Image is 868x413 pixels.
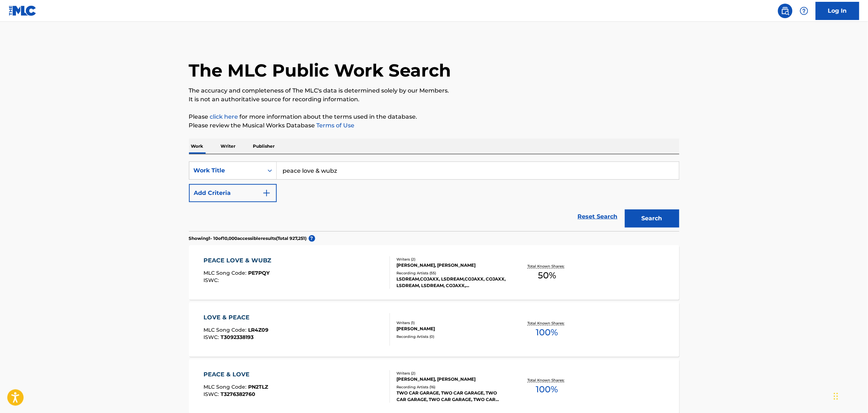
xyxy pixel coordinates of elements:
p: Publisher [251,139,277,154]
span: 50 % [538,269,556,282]
p: Please for more information about the terms used in the database. [189,113,679,121]
div: Recording Artists ( 16 ) [397,384,506,390]
span: MLC Song Code : [203,270,248,276]
a: click here [210,113,238,120]
iframe: Chat Widget [832,378,868,413]
span: 100 % [536,326,558,339]
div: [PERSON_NAME] [397,326,506,332]
div: Recording Artists ( 0 ) [397,334,506,339]
p: Showing 1 - 10 of 10,000 accessible results (Total 927,251 ) [189,235,307,242]
button: Add Criteria [189,184,277,202]
p: Total Known Shares: [528,263,567,269]
div: PEACE & LOVE [203,370,268,379]
a: LOVE & PEACEMLC Song Code:LR4Z09ISWC:T3092338193Writers (1)[PERSON_NAME]Recording Artists (0)Tota... [189,302,679,357]
p: Work [189,139,206,154]
span: T3092338193 [221,334,254,340]
form: Search Form [189,161,679,231]
span: T3276382760 [221,391,255,397]
div: Help [797,4,811,18]
div: Recording Artists ( 55 ) [397,270,506,276]
span: ISWC : [203,391,221,397]
span: MLC Song Code : [203,327,248,333]
img: search [781,7,790,15]
h1: The MLC Public Work Search [189,60,451,81]
div: LSDREAM,COJAXX, LSDREAM,COJAXX, COJAXX, LSDREAM, LSDREAM, COJAXX, LSDREAM,COJAXX [397,276,506,289]
img: MLC Logo [9,5,37,16]
div: Writers ( 2 ) [397,371,506,376]
div: Drag [834,385,838,407]
div: Work Title [194,166,259,175]
p: It is not an authoritative source for recording information. [189,95,679,104]
span: MLC Song Code : [203,384,248,390]
span: LR4Z09 [248,327,268,333]
span: ISWC : [203,277,221,283]
span: 100 % [536,383,558,396]
a: Public Search [778,4,793,18]
div: Writers ( 2 ) [397,257,506,262]
a: Terms of Use [315,122,355,129]
span: ISWC : [203,334,221,340]
a: Reset Search [574,209,621,225]
div: Writers ( 1 ) [397,320,506,326]
p: Writer [219,139,238,154]
p: The accuracy and completeness of The MLC's data is determined solely by our Members. [189,86,679,95]
p: Please review the Musical Works Database [189,121,679,130]
span: PE7PQY [248,270,270,276]
img: help [800,7,809,15]
div: TWO CAR GARAGE, TWO CAR GARAGE, TWO CAR GARAGE, TWO CAR GARAGE, TWO CAR GARAGE [397,390,506,403]
div: [PERSON_NAME], [PERSON_NAME] [397,376,506,383]
a: Log In [816,2,859,20]
p: Total Known Shares: [528,377,567,383]
p: Total Known Shares: [528,320,567,326]
span: ? [309,235,315,242]
button: Search [625,209,679,228]
img: 9d2ae6d4665cec9f34b9.svg [262,189,271,197]
div: [PERSON_NAME], [PERSON_NAME] [397,262,506,269]
a: PEACE LOVE & WUBZMLC Song Code:PE7PQYISWC:Writers (2)[PERSON_NAME], [PERSON_NAME]Recording Artist... [189,245,679,300]
span: PN2TLZ [248,384,268,390]
div: LOVE & PEACE [203,313,268,322]
div: PEACE LOVE & WUBZ [203,256,275,265]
